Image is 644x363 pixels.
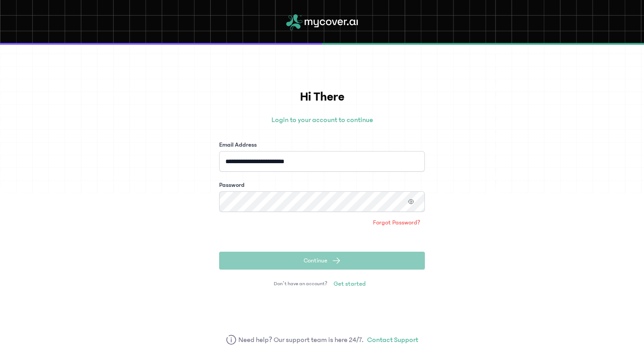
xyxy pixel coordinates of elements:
span: Get started [334,279,366,288]
span: Continue [304,256,327,265]
label: Email Address [219,140,257,149]
label: Password [219,181,245,190]
span: Don’t have an account? [274,280,327,287]
a: Forgot Password? [369,215,425,230]
h1: Hi There [219,88,425,106]
button: Continue [219,252,425,270]
span: Forgot Password? [373,218,420,227]
a: Get started [329,277,370,291]
a: Contact Support [367,334,418,345]
p: Login to your account to continue [219,114,425,125]
span: Need help? Our support team is here 24/7. [238,334,364,345]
